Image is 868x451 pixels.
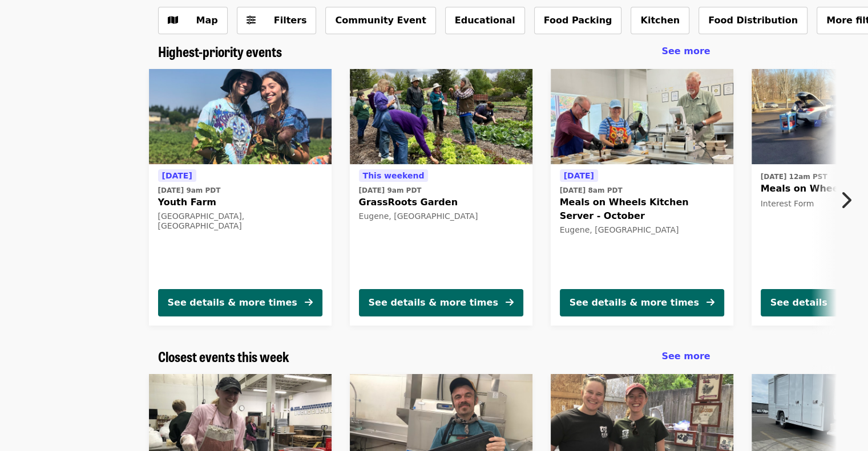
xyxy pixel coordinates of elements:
[363,171,425,180] span: This weekend
[274,15,307,26] span: Filters
[706,297,714,308] i: arrow-right icon
[551,69,733,165] img: Meals on Wheels Kitchen Server - October organized by Food for Lane County
[168,15,178,26] i: map icon
[830,184,868,216] button: Next item
[158,43,282,60] a: Highest-priority events
[359,289,523,316] button: See details & more times
[551,69,733,326] a: See details for "Meals on Wheels Kitchen Server - October"
[570,296,699,310] div: See details & more times
[770,296,827,310] div: See details
[325,7,435,34] button: Community Event
[247,15,256,26] i: sliders-h icon
[350,69,532,326] a: See details for "GrassRoots Garden"
[158,289,322,316] button: See details & more times
[149,348,720,365] div: Closest events this week
[162,171,192,180] span: [DATE]
[158,196,322,209] span: Youth Farm
[560,196,724,223] span: Meals on Wheels Kitchen Server - October
[237,7,317,34] button: Filters (0 selected)
[196,15,218,26] span: Map
[699,7,808,34] button: Food Distribution
[359,196,523,209] span: GrassRoots Garden
[840,189,851,211] i: chevron-right icon
[369,296,498,310] div: See details & more times
[560,289,724,316] button: See details & more times
[661,351,710,361] span: See more
[506,297,514,308] i: arrow-right icon
[158,7,228,34] button: Show map view
[359,212,523,221] div: Eugene, [GEOGRAPHIC_DATA]
[158,41,282,61] span: Highest-priority events
[560,185,623,196] time: [DATE] 8am PDT
[534,7,622,34] button: Food Packing
[761,172,827,182] time: [DATE] 12am PST
[631,7,689,34] button: Kitchen
[168,296,297,310] div: See details & more times
[564,171,594,180] span: [DATE]
[149,69,332,326] a: See details for "Youth Farm"
[359,185,422,196] time: [DATE] 9am PDT
[158,346,289,366] span: Closest events this week
[149,69,332,165] img: Youth Farm organized by Food for Lane County
[560,225,724,235] div: Eugene, [GEOGRAPHIC_DATA]
[305,297,313,308] i: arrow-right icon
[661,46,710,56] span: See more
[149,43,720,60] div: Highest-priority events
[158,212,322,231] div: [GEOGRAPHIC_DATA], [GEOGRAPHIC_DATA]
[445,7,525,34] button: Educational
[661,350,710,363] a: See more
[158,348,289,365] a: Closest events this week
[158,185,221,196] time: [DATE] 9am PDT
[661,44,710,58] a: See more
[761,199,814,208] span: Interest Form
[350,69,532,165] img: GrassRoots Garden organized by Food for Lane County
